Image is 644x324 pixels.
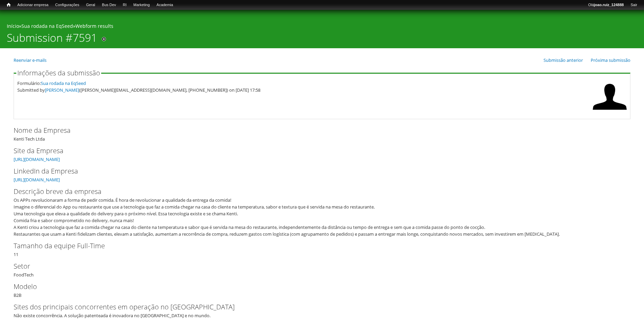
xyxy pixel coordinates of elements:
[14,241,619,251] label: Tamanho da equipe Full-Time
[17,80,589,87] div: Formulário:
[14,197,626,237] div: Os APPs revolucionaram a forma de pedir comida. É hora de revolucionar a qualidade da entrega da ...
[7,31,97,48] h1: Submission #7591
[14,156,60,162] a: [URL][DOMAIN_NAME]
[153,2,177,8] a: Academia
[98,2,119,8] a: Bus Dev
[82,2,98,8] a: Geral
[14,186,619,197] label: Descrição breve da empresa
[627,2,641,8] a: Sair
[21,23,73,29] a: Sua rodada na EqSeed
[17,87,589,93] div: Submitted by ([PERSON_NAME][EMAIL_ADDRESS][DOMAIN_NAME], [PHONE_NUMBER]) on [DATE] 17:58
[3,2,14,8] a: Início
[14,125,619,136] label: Nome da Empresa
[593,109,627,115] a: Ver perfil do usuário.
[16,70,101,76] legend: Informações da submissão
[45,87,79,93] a: [PERSON_NAME]
[41,80,86,86] a: Sua rodada na EqSeed
[130,2,153,8] a: Marketing
[14,146,619,156] label: Site da Empresa
[593,80,627,114] img: Foto de Armando Pompeu
[119,2,130,8] a: RI
[7,23,19,29] a: Início
[14,241,630,258] div: 11
[14,261,619,271] label: Setor
[14,302,630,319] div: Não existe concorrência. A solução patenteada é inovadora no [GEOGRAPHIC_DATA] e no mundo.
[52,2,83,8] a: Configurações
[14,302,619,312] label: Sites dos principais concorrentes em operação no [GEOGRAPHIC_DATA]
[14,125,630,142] div: Kenti Tech Ltda
[594,3,624,7] strong: joao.ruiz_124888
[14,166,619,176] label: LinkedIn da Empresa
[14,57,47,63] a: Reenviar e-mails
[544,57,583,63] a: Submissão anterior
[14,177,60,183] a: [URL][DOMAIN_NAME]
[75,23,113,29] a: Webform results
[14,282,630,299] div: B2B
[14,2,52,8] a: Adicionar empresa
[14,282,619,292] label: Modelo
[7,23,637,31] div: » »
[7,2,11,7] span: Início
[585,2,627,8] a: Olájoao.ruiz_124888
[14,261,630,278] div: FoodTech
[591,57,630,63] a: Próxima submissão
